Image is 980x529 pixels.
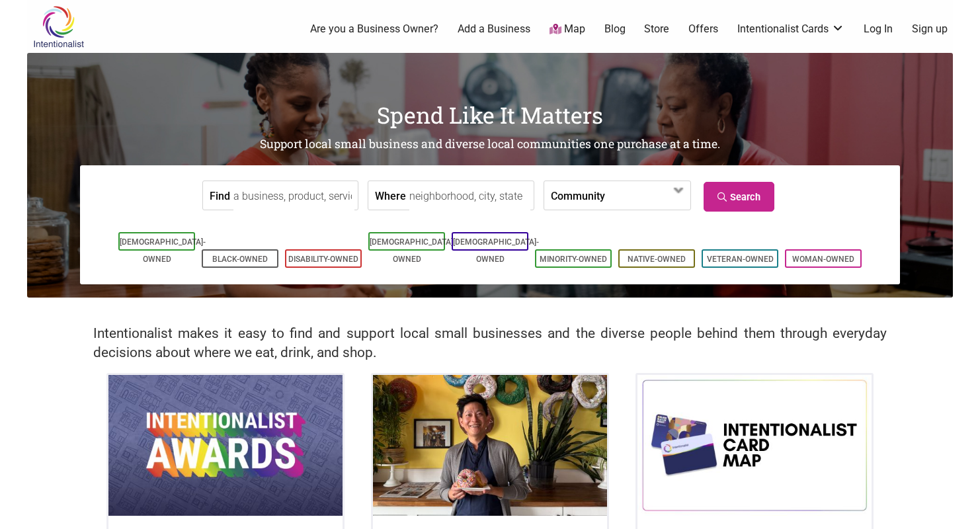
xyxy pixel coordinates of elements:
[688,22,718,36] a: Offers
[453,237,539,264] a: [DEMOGRAPHIC_DATA]-Owned
[373,375,607,515] img: King Donuts - Hong Chhuor
[644,22,669,36] a: Store
[310,22,438,36] a: Are you a Business Owner?
[704,182,774,212] a: Search
[210,181,230,210] label: Find
[637,375,872,515] img: Intentionalist Card Map
[233,181,354,211] input: a business, product, service
[628,255,686,264] a: Native-Owned
[550,22,585,37] a: Map
[120,237,206,264] a: [DEMOGRAPHIC_DATA]-Owned
[707,255,774,264] a: Veteran-Owned
[409,181,530,211] input: neighborhood, city, state
[540,255,607,264] a: Minority-Owned
[912,22,948,36] a: Sign up
[792,255,854,264] a: Woman-Owned
[27,99,953,131] h1: Spend Like It Matters
[212,255,268,264] a: Black-Owned
[27,136,953,153] h2: Support local small business and diverse local communities one purchase at a time.
[458,22,530,36] a: Add a Business
[93,324,887,362] h2: Intentionalist makes it easy to find and support local small businesses and the diverse people be...
[370,237,456,264] a: [DEMOGRAPHIC_DATA]-Owned
[551,181,605,210] label: Community
[604,22,626,36] a: Blog
[737,22,844,36] a: Intentionalist Cards
[108,375,343,515] img: Intentionalist Awards
[864,22,893,36] a: Log In
[375,181,406,210] label: Where
[27,5,90,48] img: Intentionalist
[288,255,358,264] a: Disability-Owned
